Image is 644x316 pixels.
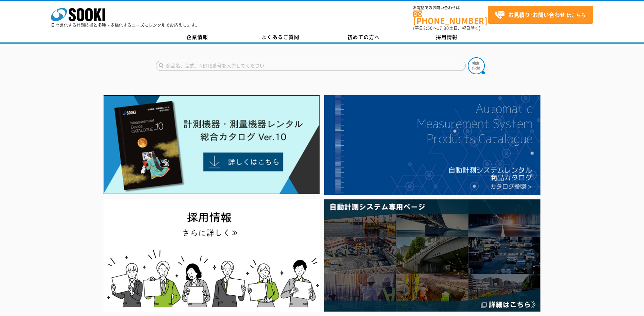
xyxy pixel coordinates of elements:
[322,32,405,42] a: 初めての方へ
[508,11,565,19] strong: お見積り･お問い合わせ
[104,95,320,194] img: Catalog Ver10
[324,95,540,195] img: 自動計測システムカタログ
[495,10,586,20] span: はこちら
[413,11,488,24] a: [PHONE_NUMBER]
[347,33,380,41] span: 初めての方へ
[51,23,200,27] p: 日々進化する計測技術と多種・多様化するニーズにレンタルでお応えします。
[156,32,239,42] a: 企業情報
[239,32,322,42] a: よくあるご質問
[104,199,320,312] img: SOOKI recruit
[468,57,485,74] img: btn_search.png
[405,32,489,42] a: 採用情報
[324,199,540,312] img: 自動計測システム専用ページ
[156,61,466,71] input: 商品名、型式、NETIS番号を入力してください
[488,6,593,24] a: お見積り･お問い合わせはこちら
[413,6,488,10] span: お電話でのお問い合わせは
[437,25,449,31] span: 17:30
[423,25,433,31] span: 8:50
[413,25,480,31] span: (平日 ～ 土日、祝日除く)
